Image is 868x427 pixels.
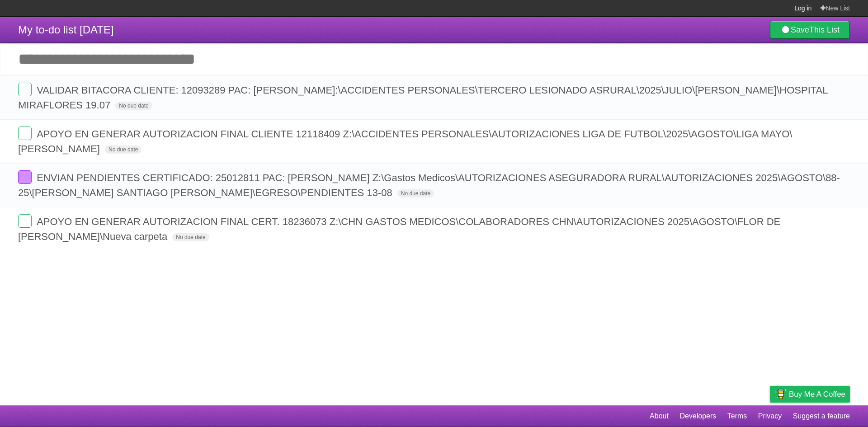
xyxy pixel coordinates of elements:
span: VALIDAR BITACORA CLIENTE: 12093289 PAC: [PERSON_NAME]:\ACCIDENTES PERSONALES\TERCERO LESIONADO AS... [18,84,828,111]
b: This List [809,25,840,34]
label: Done [18,170,32,184]
img: Buy me a coffee [774,386,787,402]
a: SaveThis List [770,21,850,39]
a: Terms [727,408,747,425]
a: Suggest a feature [793,408,850,425]
span: No due date [115,102,152,110]
a: Buy me a coffee [770,386,850,403]
label: Done [18,83,32,96]
span: APOYO EN GENERAR AUTORIZACION FINAL CLIENTE 12118409 Z:\ACCIDENTES PERSONALES\AUTORIZACIONES LIGA... [18,128,792,155]
span: ENVIAN PENDIENTES CERTIFICADO: 25012811 PAC: [PERSON_NAME] Z:\Gastos Medicos\AUTORIZACIONES ASEGU... [18,172,840,198]
label: Done [18,127,32,140]
span: No due date [397,189,434,197]
a: About [650,408,669,425]
a: Privacy [758,408,782,425]
label: Done [18,214,32,228]
span: No due date [172,233,209,241]
a: Developers [679,408,716,425]
span: Buy me a coffee [789,386,845,402]
span: APOYO EN GENERAR AUTORIZACION FINAL CERT. 18236073 Z:\CHN GASTOS MEDICOS\COLABORADORES CHN\AUTORI... [18,216,780,242]
span: No due date [105,145,142,154]
span: My to-do list [DATE] [18,23,114,36]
